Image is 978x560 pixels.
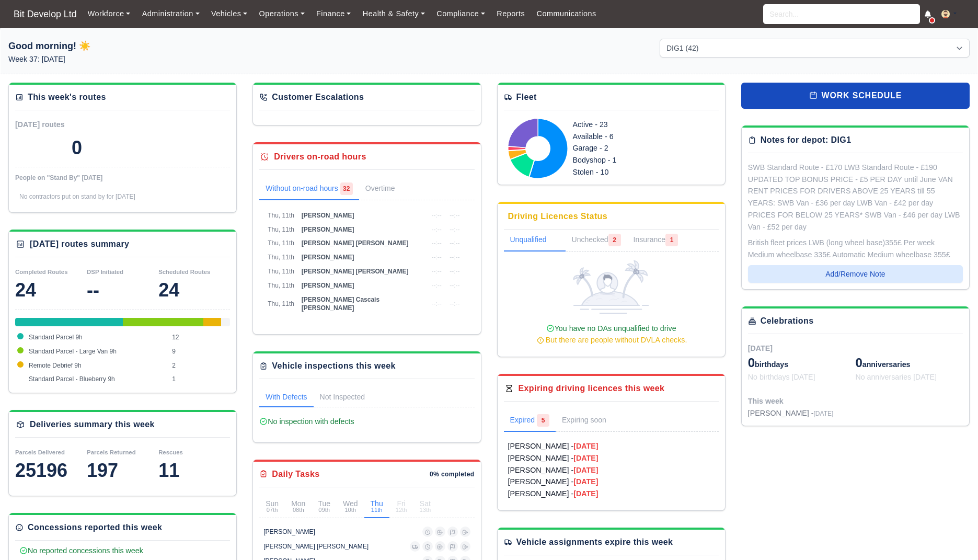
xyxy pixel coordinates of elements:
span: --:-- [450,226,459,233]
span: No anniversaries [DATE] [855,373,937,381]
span: --:-- [450,254,459,261]
span: [PERSON_NAME] [302,212,354,219]
div: [DATE] routes summary [30,238,129,250]
h1: Good morning! ☀️ [8,39,318,53]
span: [PERSON_NAME] [PERSON_NAME] [302,239,409,247]
strong: [DATE] [573,466,598,474]
div: British fleet prices LWB (long wheel base)355£ Per week Medium wheelbase 335£ Automatic Medium wh... [748,237,963,261]
small: 08th [291,507,305,513]
div: [DATE] routes [15,119,123,131]
span: --:-- [431,254,441,261]
div: Sat [419,500,431,513]
a: Finance [310,4,357,24]
div: -- [87,280,158,301]
span: 5 [537,414,549,427]
td: 9 [169,345,230,359]
div: 25196 [15,460,87,481]
span: Thu, 11th [268,268,294,275]
a: Bit Develop Ltd [8,4,82,25]
div: [PERSON_NAME] [PERSON_NAME] [263,542,369,551]
span: 2 [608,234,621,246]
div: Mon [291,500,305,513]
span: No contractors put on stand by for [DATE] [19,193,135,200]
div: Concessions reported this week [28,521,162,534]
small: 11th [371,507,383,513]
a: work schedule [741,83,970,109]
div: Fri [396,500,407,513]
div: 0% completed [430,470,475,478]
strong: [DATE] [573,454,598,462]
div: People on "Stand By" [DATE] [15,174,230,182]
strong: [DATE] [573,489,598,498]
div: Notes for depot: DIG1 [761,134,852,146]
div: Celebrations [761,315,814,327]
div: Driving Licences Status [508,210,608,223]
span: [PERSON_NAME] [PERSON_NAME] [302,268,409,275]
span: --:-- [450,239,459,247]
div: 197 [87,460,158,481]
small: 13th [419,507,431,513]
div: [PERSON_NAME] [263,528,315,536]
div: Stolen - 10 [573,166,681,178]
span: Thu, 11th [268,300,294,307]
span: 0 [855,356,862,370]
div: Standard Parcel - Blueberry 9h [221,318,230,326]
span: Thu, 11th [268,212,294,219]
div: Vehicle assignments expire this week [516,536,673,548]
small: 07th [266,507,279,513]
span: Thu, 11th [268,282,294,289]
a: [PERSON_NAME] -[DATE] [508,488,715,500]
button: Add/Remove Note [748,265,963,283]
small: Scheduled Routes [158,269,210,275]
span: [DATE] [814,410,834,417]
span: [DATE] [748,344,773,352]
input: Search... [763,4,920,24]
div: Standard Parcel 9h [15,318,123,326]
span: Thu, 11th [268,239,294,247]
td: 1 [169,372,230,386]
a: [PERSON_NAME] -[DATE] [508,464,715,476]
div: Thu [371,500,383,513]
div: Sun [266,500,279,513]
span: --:-- [431,226,441,233]
span: [PERSON_NAME] Cascais [PERSON_NAME] [302,296,379,312]
div: Drivers on-road hours [274,151,366,163]
td: 2 [169,359,230,373]
a: Communications [531,4,602,24]
td: 12 [169,330,230,345]
div: Expiring driving licences this week [519,382,665,395]
div: Tue [318,500,330,513]
a: [PERSON_NAME] -[DATE] [508,452,715,464]
span: --:-- [450,300,459,307]
span: Thu, 11th [268,254,294,261]
div: [PERSON_NAME] - [748,407,834,419]
div: Active - 23 [573,119,681,131]
a: Vehicles [205,4,254,24]
small: DSP Initiated [87,269,123,275]
span: [PERSON_NAME] [302,226,354,233]
a: Operations [253,4,310,24]
a: Reports [491,4,531,24]
div: But there are people without DVLA checks. [508,334,715,346]
a: Expired [504,410,556,432]
span: --:-- [450,268,459,275]
small: 09th [318,507,330,513]
a: Health & Safety [357,4,431,24]
a: [PERSON_NAME] -[DATE] [508,440,715,452]
a: With Defects [259,387,313,407]
span: --:-- [450,212,459,219]
span: [PERSON_NAME] [302,254,354,261]
div: Customer Escalations [272,91,364,104]
a: Expiring soon [556,410,627,432]
p: Week 37: [DATE] [8,53,318,65]
small: 10th [343,507,358,513]
div: SWB Standard Route - £170 LWB Standard Route - £190 UPDATED TOP BONUS PRICE - £5 PER DAY until Ju... [748,162,963,233]
div: Fleet [516,91,537,104]
span: This week [748,397,784,405]
span: Standard Parcel - Large Van 9h [29,348,117,355]
div: anniversaries [855,355,963,371]
div: You have no DAs unqualified to drive [508,323,715,347]
a: Not Inspected [314,387,371,407]
small: Completed Routes [15,269,68,275]
strong: [DATE] [573,442,598,450]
